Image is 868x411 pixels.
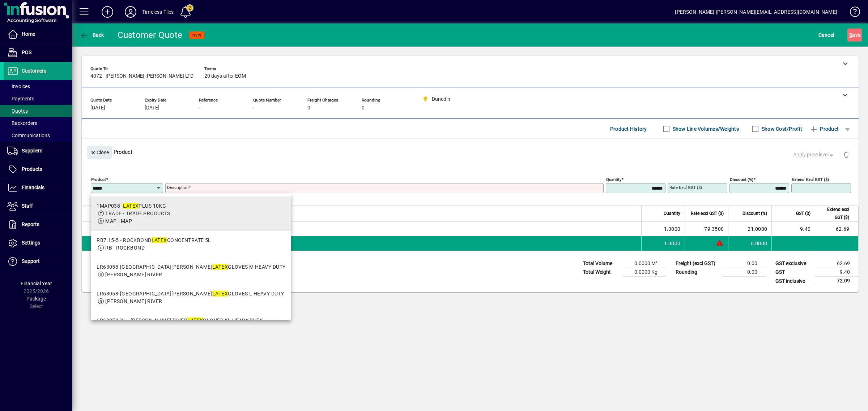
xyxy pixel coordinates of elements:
[118,29,183,41] div: Customer Quote
[91,284,291,311] mat-option: LR63058-L - LYNN RIVER LATEX GLOVES L HEAVY DUTY
[97,290,284,298] div: LR63058-[GEOGRAPHIC_DATA][PERSON_NAME] GLOVES L HEAVY DUTY
[607,122,650,135] button: Product History
[91,196,291,231] mat-option: 1MAP038 - LATEX PLUS 10KG
[4,25,72,43] a: Home
[4,142,72,160] a: Suppliers
[22,31,35,37] span: Home
[119,5,142,18] button: Profile
[7,108,28,114] span: Quotes
[22,221,39,227] span: Reports
[4,252,72,271] a: Support
[771,222,815,236] td: 9.40
[691,209,724,217] span: Rate excl GST ($)
[105,272,162,277] span: [PERSON_NAME] RIVER
[793,151,835,159] span: Apply price level
[760,125,802,133] label: Show Cost/Profit
[4,80,72,92] a: Invoices
[105,245,145,251] span: RB - ROCKBOND
[664,209,680,217] span: Quantity
[187,317,203,323] em: LATEX
[152,237,167,243] em: LATEX
[4,117,72,129] a: Backorders
[212,291,228,297] em: LATEX
[815,277,859,286] td: 72.09
[849,29,860,41] span: ave
[730,177,753,182] mat-label: Discount (%)
[4,179,72,197] a: Financials
[815,222,858,236] td: 62.69
[4,44,72,62] a: POS
[838,151,855,158] app-page-header-button: Delete
[167,185,188,190] mat-label: Description
[78,29,106,42] button: Back
[105,211,170,216] span: TRADE - TRADE PRODUCTS
[672,259,723,268] td: Freight (excl GST)
[623,268,666,277] td: 0.0000 Kg
[22,258,40,264] span: Support
[167,193,598,201] mat-error: Required
[4,129,72,142] a: Communications
[91,258,291,284] mat-option: LR63058-M - LYNN RIVER LATEX GLOVES M HEAVY DUTY
[849,32,852,38] span: S
[623,259,666,268] td: 0.0000 M³
[90,147,109,159] span: Close
[22,203,33,209] span: Staff
[91,311,291,338] mat-option: LR63058-XL - LYNN RIVER LATEX GLOVES XL HEAVY DUTY
[90,105,105,111] span: [DATE]
[672,268,723,277] td: Rounding
[80,32,104,38] span: Back
[105,218,132,224] span: MAP - MAP
[4,216,72,234] a: Reports
[772,277,815,286] td: GST inclusive
[91,231,291,258] mat-option: RB7.15-5 - ROCKBOND LATEX CONCENTRATE 5L
[22,148,42,153] span: Suppliers
[4,234,72,252] a: Settings
[792,177,829,182] mat-label: Extend excl GST ($)
[96,5,119,18] button: Add
[790,148,838,161] button: Apply price level
[4,92,72,105] a: Payments
[105,298,162,304] span: [PERSON_NAME] RIVER
[91,177,106,182] mat-label: Product
[4,197,72,215] a: Staff
[90,73,193,79] span: 4072 - [PERSON_NAME] [PERSON_NAME] LTD
[818,29,834,41] span: Cancel
[772,259,815,268] td: GST exclusive
[664,225,681,233] span: 1.0000
[728,236,771,251] td: 0.0000
[743,209,767,217] span: Discount (%)
[192,33,201,38] span: NEW
[212,264,228,270] em: LATEX
[72,29,112,42] app-page-header-button: Back
[307,105,310,111] span: 0
[847,29,862,42] button: Save
[610,123,647,135] span: Product History
[817,29,836,42] button: Cancel
[97,263,285,271] div: LR63058-[GEOGRAPHIC_DATA][PERSON_NAME] GLOVES M HEAVY DUTY
[204,73,246,79] span: 20 days after EOM
[21,281,52,286] span: Financial Year
[7,83,30,89] span: Invoices
[199,105,200,111] span: -
[671,125,739,133] label: Show Line Volumes/Weights
[815,268,859,277] td: 9.40
[579,268,623,277] td: Total Weight
[723,268,766,277] td: 0.00
[97,202,170,210] div: 1MAP038 - PLUS 10KG
[97,317,263,324] div: LR63058-XL - [PERSON_NAME] RIVER GLOVES XL HEAVY DUTY
[796,209,810,217] span: GST ($)
[22,166,42,172] span: Products
[87,146,112,159] button: Close
[7,120,37,126] span: Backorders
[4,160,72,178] a: Products
[22,68,46,74] span: Customers
[689,225,724,233] div: 79.3500
[22,185,44,190] span: Financials
[579,259,623,268] td: Total Volume
[675,6,837,18] div: [PERSON_NAME] [PERSON_NAME][EMAIL_ADDRESS][DOMAIN_NAME]
[606,177,621,182] mat-label: Quantity
[838,146,855,163] button: Delete
[22,240,40,246] span: Settings
[844,1,859,25] a: Knowledge Base
[26,296,46,302] span: Package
